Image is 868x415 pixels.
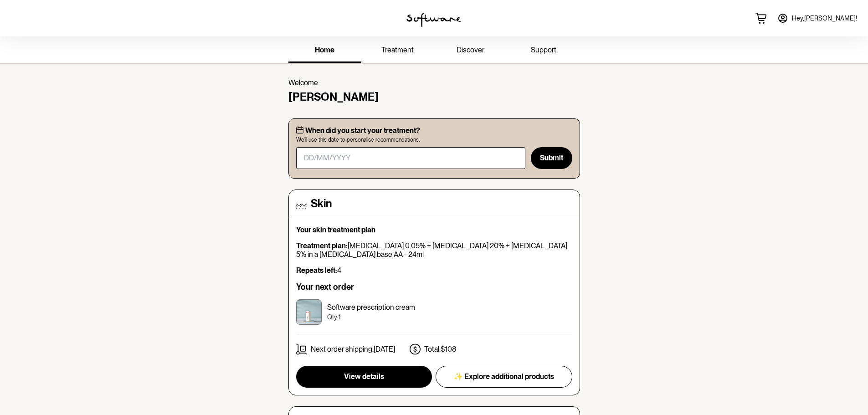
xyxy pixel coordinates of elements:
p: Next order shipping: [DATE] [311,345,395,354]
a: Hey,[PERSON_NAME]! [772,7,863,29]
span: Submit [540,154,563,162]
p: Welcome [288,78,580,87]
h4: Skin [311,197,332,210]
h6: Your next order [296,282,572,292]
button: ✨ Explore additional products [436,366,572,388]
span: ✨ Explore additional products [454,372,554,381]
h4: [PERSON_NAME] [288,91,580,104]
p: Software prescription cream [327,303,415,312]
img: software logo [406,13,461,27]
strong: Repeats left: [296,266,337,275]
span: support [531,46,556,54]
p: 4 [296,266,572,275]
span: treatment [381,46,414,54]
a: home [288,38,361,63]
a: support [507,38,580,63]
p: When did you start your treatment? [305,126,420,135]
p: Your skin treatment plan [296,225,572,234]
img: cktujd3cr00003e5xydhm4e2c.jpg [296,299,322,325]
a: discover [434,38,507,63]
a: treatment [361,38,434,63]
input: DD/MM/YYYY [296,147,526,169]
span: home [315,46,334,54]
button: View details [296,366,432,388]
span: View details [344,372,384,381]
span: Hey, [PERSON_NAME] ! [792,15,857,22]
button: Submit [531,147,572,169]
span: discover [457,46,484,54]
strong: Treatment plan: [296,241,348,250]
span: We'll use this date to personalise recommendations. [296,137,572,143]
p: Total: $108 [424,345,457,354]
p: [MEDICAL_DATA] 0.05% + [MEDICAL_DATA] 20% + [MEDICAL_DATA] 5% in a [MEDICAL_DATA] base AA - 24ml [296,241,572,259]
p: Qty: 1 [327,313,415,321]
